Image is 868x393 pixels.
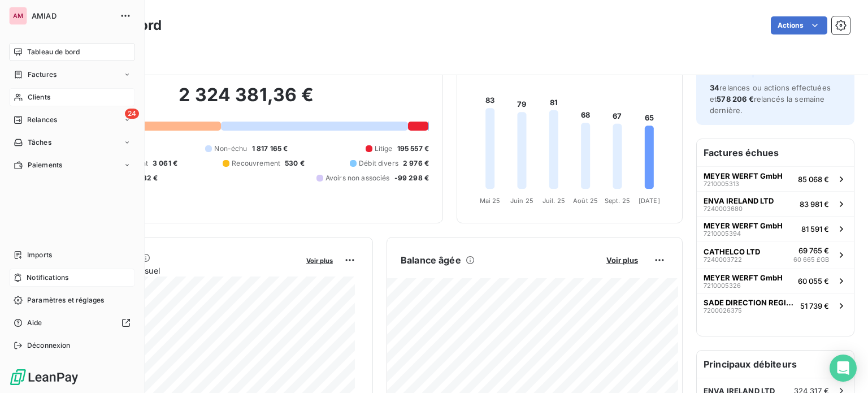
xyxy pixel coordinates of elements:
[64,84,429,118] h2: 2 324 381,36 €
[573,197,598,205] tspan: Août 25
[704,180,739,187] span: 7210005313
[704,298,796,307] span: SADE DIRECTION REGIONALE SUD-OUEST
[153,158,177,169] span: 3 061 €
[480,197,501,205] tspan: Mai 25
[710,83,719,92] span: 34
[28,92,50,102] span: Clients
[704,230,741,237] span: 7210005394
[28,160,62,170] span: Paiements
[252,144,288,154] span: 1 817 165 €
[704,221,783,230] span: MEYER WERFT GmbH
[704,196,774,205] span: ENVA IRELAND LTD
[27,273,68,283] span: Notifications
[704,273,783,282] span: MEYER WERFT GmbH
[697,241,854,269] button: CATHELCO LTD724000372269 765 €60 665 £GB
[27,340,71,351] span: Déconnexion
[710,83,831,115] span: relances ou actions effectuées et relancés la semaine dernière.
[403,158,429,169] span: 2 976 €
[394,173,429,183] span: -99 298 €
[9,7,27,25] div: AM
[704,282,741,289] span: 7210005326
[704,256,742,263] span: 7240003722
[704,247,760,256] span: CATHELCO LTD
[28,70,57,80] span: Factures
[793,255,829,265] span: 60 665 £GB
[771,16,827,34] button: Actions
[303,255,336,265] button: Voir plus
[375,144,393,154] span: Litige
[27,250,52,260] span: Imports
[64,265,298,277] span: Chiffre d'affaires mensuel
[697,351,854,378] h6: Principaux débiteurs
[28,137,51,148] span: Tâches
[603,255,641,265] button: Voir plus
[542,197,565,205] tspan: Juil. 25
[397,144,429,154] span: 195 557 €
[697,269,854,293] button: MEYER WERFT GmbH721000532660 055 €
[401,253,461,267] h6: Balance âgée
[830,355,857,382] div: Open Intercom Messenger
[704,307,742,314] span: 7200026375
[801,224,829,234] span: 81 591 €
[27,295,104,305] span: Paramètres et réglages
[605,197,630,205] tspan: Sept. 25
[214,144,247,154] span: Non-échu
[510,197,533,205] tspan: Juin 25
[606,256,638,265] span: Voir plus
[800,301,829,310] span: 51 739 €
[9,314,135,332] a: Aide
[9,368,79,386] img: Logo LeanPay
[125,109,139,119] span: 24
[717,94,753,103] span: 578 206 €
[27,318,42,328] span: Aide
[798,277,829,286] span: 60 055 €
[32,11,113,20] span: AMIAD
[697,166,854,191] button: MEYER WERFT GmbH721000531385 068 €
[697,139,854,166] h6: Factures échues
[27,47,80,57] span: Tableau de bord
[697,293,854,318] button: SADE DIRECTION REGIONALE SUD-OUEST720002637551 739 €
[325,173,390,183] span: Avoirs non associés
[639,197,660,205] tspan: [DATE]
[800,200,829,209] span: 83 981 €
[359,158,398,169] span: Débit divers
[798,175,829,184] span: 85 068 €
[704,205,743,212] span: 7240003680
[285,158,305,169] span: 530 €
[697,191,854,216] button: ENVA IRELAND LTD724000368083 981 €
[697,216,854,241] button: MEYER WERFT GmbH721000539481 591 €
[798,246,829,255] span: 69 765 €
[232,158,280,169] span: Recouvrement
[704,171,783,180] span: MEYER WERFT GmbH
[27,115,57,125] span: Relances
[306,257,333,265] span: Voir plus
